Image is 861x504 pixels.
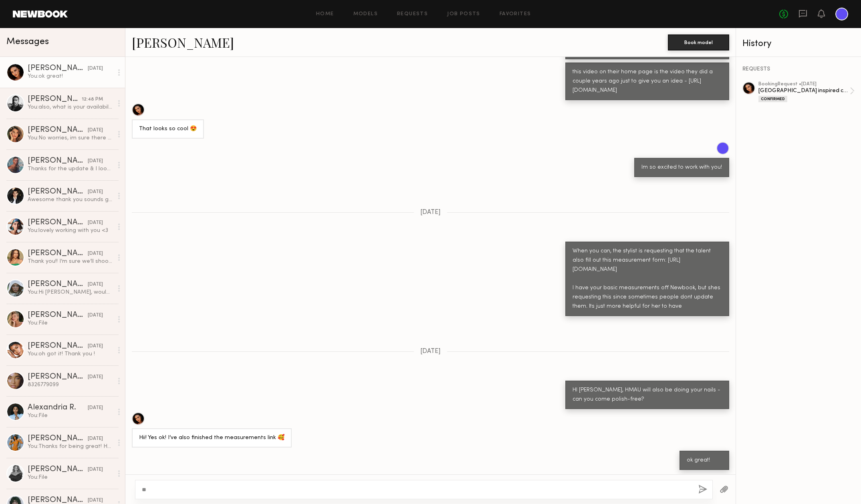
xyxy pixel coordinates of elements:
div: Thank you!! I’m sure we’ll shoot soon 😄 [28,258,113,265]
div: You: No worries, im sure there will be other projects for us to work on in the future <3 [28,134,113,142]
div: booking Request • [DATE] [758,82,850,87]
div: [PERSON_NAME] [28,342,88,350]
a: Home [316,12,334,17]
div: [PERSON_NAME] [28,126,88,134]
a: Book model [668,38,729,45]
div: [GEOGRAPHIC_DATA] inspired commercial [758,87,850,95]
div: You: oh got it! Thank you ! [28,350,113,358]
div: [DATE] [88,281,103,288]
div: [DATE] [88,373,103,381]
div: [DATE] [88,157,103,165]
div: [DATE] [88,65,103,73]
div: You: File [28,412,113,419]
div: 8326779099 [28,381,113,389]
a: Requests [397,12,428,17]
div: [DATE] [88,343,103,350]
a: Job Posts [447,12,480,17]
div: [PERSON_NAME] [28,435,88,443]
div: [PERSON_NAME] [28,157,88,165]
div: HI [PERSON_NAME], HMAU will also be doing your nails - can you come polish-free? [573,386,722,404]
div: [PERSON_NAME] [28,466,88,474]
div: History [742,39,855,48]
div: this video on their home page is the video they did a couple years ago just to give you an idea -... [573,68,722,95]
div: You: Hi [PERSON_NAME], would love to shoot with you if you're available! Wasn't sure if you decli... [28,288,113,296]
div: [DATE] [88,219,103,227]
a: bookingRequest •[DATE][GEOGRAPHIC_DATA] inspired commercialConfirmed [758,82,855,102]
a: [PERSON_NAME] [132,34,234,51]
div: 12:48 PM [82,96,103,103]
div: [DATE] [88,404,103,412]
span: Messages [6,37,49,46]
div: You: ok great! [28,73,113,80]
a: Favorites [500,12,531,17]
div: [DATE] [88,250,103,258]
div: You: lovely working with you <3 [28,227,113,234]
div: You: File [28,319,113,327]
div: [PERSON_NAME] [28,188,88,196]
div: [DATE] [88,312,103,319]
div: [PERSON_NAME] [28,250,88,258]
div: Hii! Yes ok! I’ve also finished the measurements link 🥰 [139,433,284,443]
div: You: also, what is your availability like [DATE]? I'd liek to schedule a quick intro video call w... [28,103,113,111]
div: Thanks for the update & I look forward to hearing from you. [28,165,113,173]
div: [PERSON_NAME] [28,280,88,288]
div: Awesome thank you sounds great [28,196,113,204]
div: [PERSON_NAME] [28,65,88,73]
a: Models [353,12,378,17]
div: When you can, the stylist is requesting that the talent also fill out this measurement form: [URL... [573,247,722,311]
span: [DATE] [420,348,441,355]
div: [PERSON_NAME] [28,219,88,227]
div: That looks so cool 😍 [139,125,197,134]
div: Confirmed [758,96,787,102]
div: ok great! [687,456,722,465]
div: Im so excited to work with you! [641,163,722,172]
button: Book model [668,34,729,50]
div: Alexandria R. [28,404,88,412]
div: [DATE] [88,435,103,443]
div: [PERSON_NAME] [28,373,88,381]
span: [DATE] [420,209,441,216]
div: [PERSON_NAME] [28,95,82,103]
div: [DATE] [88,188,103,196]
div: You: File [28,474,113,481]
div: [PERSON_NAME] [28,311,88,319]
div: [DATE] [88,127,103,134]
div: You: Thanks for being great! Hope to work together soon again xo [28,443,113,450]
div: [DATE] [88,466,103,474]
div: REQUESTS [742,67,855,72]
